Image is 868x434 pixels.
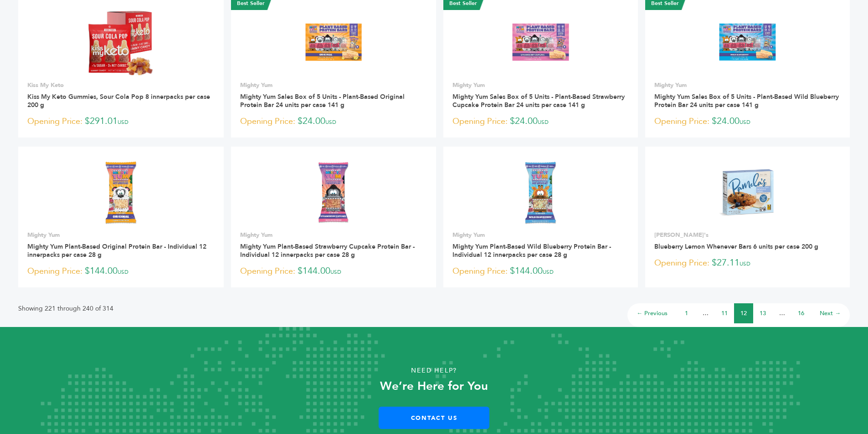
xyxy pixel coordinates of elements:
[301,159,367,225] img: Mighty Yum Plant-Based Strawberry Cupcake Protein Bar - Individual 12 innerpacks per case 28 g
[27,242,206,259] a: Mighty Yum Plant-Based Original Protein Bar - Individual 12 innerpacks per case 28 g
[43,364,825,378] p: Need Help?
[27,231,215,239] p: Mighty Yum
[654,115,709,128] span: Opening Price:
[240,265,427,278] p: $144.00
[380,378,488,394] strong: We’re Here for You
[240,242,415,259] a: Mighty Yum Plant-Based Strawberry Cupcake Protein Bar - Individual 12 innerpacks per case 28 g
[721,309,728,317] a: 11
[240,115,295,128] span: Opening Price:
[452,265,629,278] p: $144.00
[301,9,367,75] img: Mighty Yum Sales Box of 5 Units - Plant-Based Original Protein Bar 24 units per case 141 g
[654,242,818,251] a: Blueberry Lemon Whenever Bars 6 units per case 200 g
[240,92,405,109] a: Mighty Yum Sales Box of 5 Units - Plant-Based Original Protein Bar 24 units per case 141 g
[452,81,629,89] p: Mighty Yum
[27,81,215,89] p: Kiss My Keto
[240,115,427,128] p: $24.00
[27,265,215,278] p: $144.00
[654,257,709,269] span: Opening Price:
[27,115,82,128] span: Opening Price:
[772,303,791,323] li: …
[637,309,668,317] a: ← Previous
[538,118,549,126] span: USD
[714,9,781,75] img: Mighty Yum Sales Box of 5 Units - Plant-Based Wild Blueberry Protein Bar 24 units per case 141 g
[740,118,750,126] span: USD
[88,159,154,225] img: Mighty Yum Plant-Based Original Protein Bar - Individual 12 innerpacks per case 28 g
[88,9,154,75] img: Kiss My Keto Gummies, Sour Cola Pop 8 innerpacks per case 200 g
[452,92,625,109] a: Mighty Yum Sales Box of 5 Units - Plant-Based Strawberry Cupcake Protein Bar 24 units per case 141 g
[654,92,839,109] a: Mighty Yum Sales Box of 5 Units - Plant-Based Wild Blueberry Protein Bar 24 units per case 141 g
[760,309,766,317] a: 13
[654,256,841,270] p: $27.11
[118,268,128,276] span: USD
[508,9,574,75] img: Mighty Yum Sales Box of 5 Units - Plant-Based Strawberry Cupcake Protein Bar 24 units per case 141 g
[452,115,629,128] p: $24.00
[379,407,489,429] a: Contact Us
[452,115,508,128] span: Opening Price:
[820,309,841,317] a: Next →
[654,81,841,89] p: Mighty Yum
[798,309,804,317] a: 16
[543,268,554,276] span: USD
[27,265,82,277] span: Opening Price:
[330,268,341,276] span: USD
[714,159,781,225] img: Blueberry Lemon Whenever Bars 6 units per case 200 g
[27,92,210,109] a: Kiss My Keto Gummies, Sour Cola Pop 8 innerpacks per case 200 g
[118,118,128,126] span: USD
[685,309,688,317] a: 1
[325,118,336,126] span: USD
[654,231,841,239] p: [PERSON_NAME]'s
[27,115,215,128] p: $291.01
[240,265,295,277] span: Opening Price:
[452,242,611,259] a: Mighty Yum Plant-Based Wild Blueberry Protein Bar - Individual 12 innerpacks per case 28 g
[18,303,113,314] p: Showing 221 through 240 of 314
[508,159,574,225] img: Mighty Yum Plant-Based Wild Blueberry Protein Bar - Individual 12 innerpacks per case 28 g
[740,260,750,267] span: USD
[240,81,427,89] p: Mighty Yum
[740,309,747,317] a: 12
[696,303,715,323] li: …
[452,265,508,277] span: Opening Price:
[240,231,427,239] p: Mighty Yum
[654,115,841,128] p: $24.00
[452,231,629,239] p: Mighty Yum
